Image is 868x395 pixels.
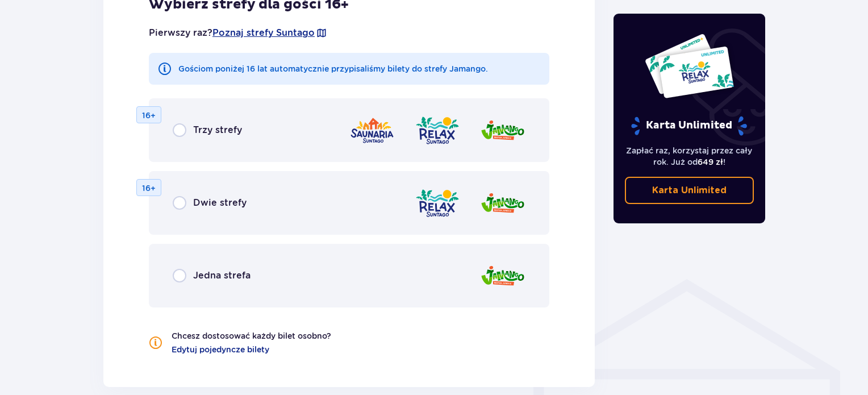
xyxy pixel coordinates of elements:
p: Zapłać raz, korzystaj przez cały rok. Już od ! [625,145,754,168]
p: Jedna strefa [193,269,251,282]
p: Trzy strefy [193,124,242,136]
img: zone logo [349,114,395,147]
img: zone logo [480,260,525,292]
img: zone logo [480,114,525,147]
p: Karta Unlimited [630,116,748,136]
img: zone logo [415,114,460,147]
img: zone logo [480,187,525,219]
p: Dwie strefy [193,197,247,209]
p: Pierwszy raz? [149,27,327,39]
a: Edytuj pojedyncze bilety [172,344,269,355]
span: 649 zł [698,157,723,167]
p: Gościom poniżej 16 lat automatycznie przypisaliśmy bilety do strefy Jamango. [178,63,488,74]
a: Poznaj strefy Suntago [212,27,315,39]
p: Karta Unlimited [652,184,727,197]
img: zone logo [415,187,460,219]
a: Karta Unlimited [625,177,754,204]
p: 16+ [142,110,156,121]
p: Chcesz dostosować każdy bilet osobno? [172,330,331,342]
p: 16+ [142,182,156,194]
